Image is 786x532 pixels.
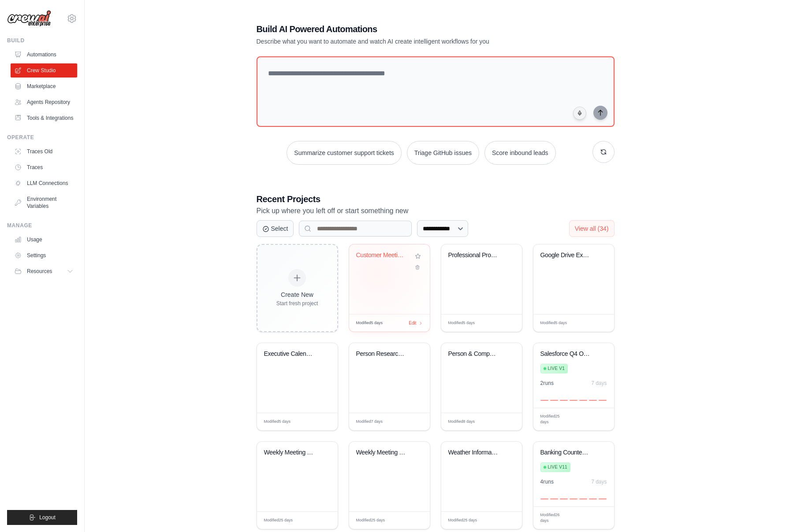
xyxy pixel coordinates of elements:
[448,449,502,457] div: Weather Information Crew
[540,478,554,485] div: 4 run s
[570,400,577,401] div: Day 4: 0 executions
[593,416,600,423] span: Edit
[11,111,77,125] a: Tools & Integrations
[11,79,77,93] a: Marketplace
[570,499,577,499] div: Day 4: 0 executions
[540,512,568,524] span: Modified 26 days
[356,320,383,326] span: Modified 5 days
[11,144,77,159] a: Traces Old
[11,233,77,247] a: Usage
[540,251,594,259] div: Google Drive Experiments
[567,416,583,423] span: Manage
[11,192,77,213] a: Environment Variables
[560,400,568,401] div: Day 3: 0 executions
[356,449,410,457] div: Weekly Meeting Timesheet Analyzer
[742,490,786,532] iframe: Chat Widget
[264,350,317,358] div: Executive Calendar Analytics
[540,499,548,499] div: Day 1: 0 executions
[484,141,556,165] button: Score inbound leads
[317,418,324,425] span: Edit
[7,134,77,141] div: Operate
[593,320,600,326] span: Edit
[317,517,324,524] span: Edit
[257,23,553,35] h1: Build AI Powered Automations
[413,263,423,272] button: Delete project
[548,464,567,471] span: Live v11
[569,220,615,237] button: View all (34)
[548,365,565,372] span: Live v1
[589,499,597,499] div: Day 6: 0 executions
[276,300,318,307] div: Start fresh project
[11,48,77,62] a: Automations
[409,517,416,524] span: Edit
[276,290,318,299] div: Create New
[11,95,77,109] a: Agents Repository
[257,205,615,217] p: Pick up where you left off or start something new
[592,141,615,163] button: Get new suggestions
[593,515,600,521] span: Edit
[413,251,423,261] button: Add to favorites
[409,418,416,425] span: Edit
[264,419,291,425] span: Modified 5 days
[501,517,508,524] span: Edit
[356,419,383,425] span: Modified 7 days
[550,400,558,401] div: Day 2: 0 executions
[356,517,385,524] span: Modified 25 days
[39,514,56,521] span: Logout
[567,515,589,521] div: Manage deployment
[560,499,568,499] div: Day 3: 0 executions
[27,268,52,275] span: Resources
[540,390,607,401] div: Activity over last 7 days
[7,510,77,525] button: Logout
[257,220,294,237] button: Select
[356,350,410,358] div: Person Research & Meeting Prep Assistant
[257,193,615,205] h3: Recent Projects
[567,416,589,423] div: Manage deployment
[448,350,502,358] div: Person & Company Intelligence Research
[501,418,508,425] span: Edit
[356,251,410,259] div: Customer Meeting Preparation Assistant
[579,499,587,499] div: Day 5: 0 executions
[7,222,77,229] div: Manage
[599,400,607,401] div: Day 7: 0 executions
[540,449,594,457] div: Banking Counterparty Credit Risk
[579,400,587,401] div: Day 5: 0 executions
[540,380,554,387] div: 2 run s
[567,515,583,521] span: Manage
[264,517,293,524] span: Modified 25 days
[264,449,317,457] div: Weekly Meeting Timesheet Analyzer
[11,160,77,174] a: Traces
[540,489,607,499] div: Activity over last 7 days
[11,63,77,78] a: Crew Studio
[7,37,77,44] div: Build
[589,400,597,401] div: Day 6: 0 executions
[550,499,558,499] div: Day 2: 0 executions
[407,141,479,165] button: Triage GitHub issues
[540,400,548,401] div: Day 1: 0 executions
[448,320,475,326] span: Modified 5 days
[11,176,77,190] a: LLM Connections
[575,225,609,232] span: View all (34)
[448,517,477,524] span: Modified 25 days
[7,10,51,27] img: Logo
[448,251,502,259] div: Professional Profile & Portfolio Analyzer
[573,107,586,120] button: Click to speak your automation idea
[11,248,77,262] a: Settings
[287,141,401,165] button: Summarize customer support tickets
[501,320,508,326] span: Edit
[540,350,594,358] div: Salesforce Q4 Opportunity Analysis
[599,499,607,499] div: Day 7: 0 executions
[409,320,416,326] span: Edit
[540,320,567,326] span: Modified 5 days
[540,414,568,425] span: Modified 25 days
[448,419,475,425] span: Modified 8 days
[11,264,77,278] button: Resources
[591,380,607,387] div: 7 days
[257,37,553,46] p: Describe what you want to automate and watch AI create intelligent workflows for you
[591,478,607,485] div: 7 days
